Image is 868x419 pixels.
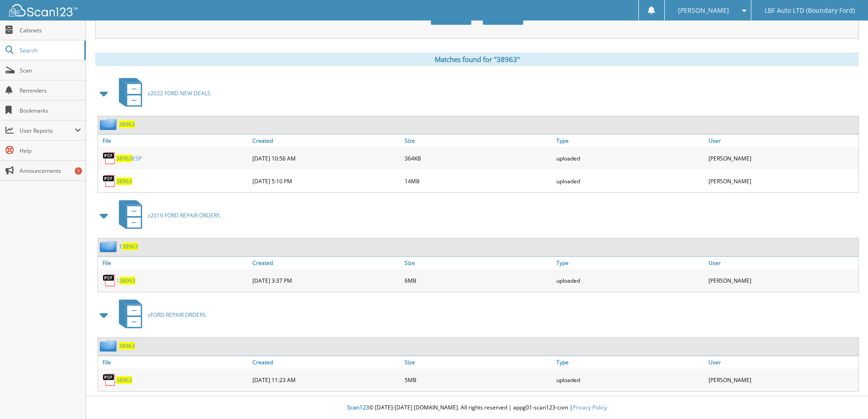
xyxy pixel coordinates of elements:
[706,134,858,147] a: User
[554,149,706,167] div: uploaded
[250,271,402,290] div: [DATE] 3:37 PM
[554,356,706,368] a: Type
[95,52,859,66] div: Matches found for "38963"
[402,172,555,190] div: 14MB
[98,356,250,368] a: File
[706,271,858,290] div: [PERSON_NAME]
[148,311,206,319] span: zFORD REPAIR ORDERS
[116,277,135,285] a: 138963
[103,274,116,287] img: PDF.png
[20,107,81,114] span: Bookmarks
[554,134,706,147] a: Type
[554,172,706,190] div: uploaded
[250,134,402,147] a: Created
[116,177,132,185] a: 38963
[402,149,555,167] div: 364KB
[678,8,729,13] span: [PERSON_NAME]
[100,241,119,252] img: folder2.png
[119,342,135,350] a: 38963
[706,172,858,190] div: [PERSON_NAME]
[116,155,142,162] a: 38963ESP
[706,371,858,389] div: [PERSON_NAME]
[122,243,138,250] span: 38963
[20,67,81,74] span: Scan
[116,155,132,162] span: 38963
[100,340,119,352] img: folder2.png
[706,257,858,269] a: User
[20,167,81,175] span: Announcements
[554,271,706,290] div: uploaded
[20,147,81,155] span: Help
[402,134,555,147] a: Size
[116,376,132,384] a: 38963
[113,75,211,111] a: z2022 FORD NEW DEALS
[98,134,250,147] a: File
[113,297,206,333] a: zFORD REPAIR ORDERS
[402,271,555,290] div: 6MB
[148,212,220,219] span: z2019 FORD REPAIR ORDERS
[706,356,858,368] a: User
[573,403,607,411] a: Privacy Policy
[103,373,116,387] img: PDF.png
[148,89,211,97] span: z2022 FORD NEW DEALS
[119,243,138,250] a: 138963
[250,172,402,190] div: [DATE] 5:10 PM
[113,197,220,233] a: z2019 FORD REPAIR ORDERS
[822,375,868,419] iframe: Chat Widget
[20,47,80,54] span: Search
[103,174,116,188] img: PDF.png
[765,8,855,13] span: LBF Auto LTD (Boundary Ford)
[706,149,858,167] div: [PERSON_NAME]
[554,371,706,389] div: uploaded
[250,257,402,269] a: Created
[402,371,555,389] div: 5MB
[402,356,555,368] a: Size
[20,26,81,34] span: Cabinets
[554,257,706,269] a: Type
[250,356,402,368] a: Created
[250,149,402,167] div: [DATE] 10:56 AM
[103,151,116,165] img: PDF.png
[20,87,81,94] span: Reminders
[75,167,82,175] div: 7
[9,4,77,16] img: scan123-logo-white.svg
[100,119,119,130] img: folder2.png
[250,371,402,389] div: [DATE] 11:23 AM
[119,120,135,128] a: 38963
[86,397,868,419] div: © [DATE]-[DATE] [DOMAIN_NAME]. All rights reserved | appg01-scan123-com |
[347,403,369,411] span: Scan123
[98,257,250,269] a: File
[402,257,555,269] a: Size
[119,277,135,285] span: 38963
[20,127,75,134] span: User Reports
